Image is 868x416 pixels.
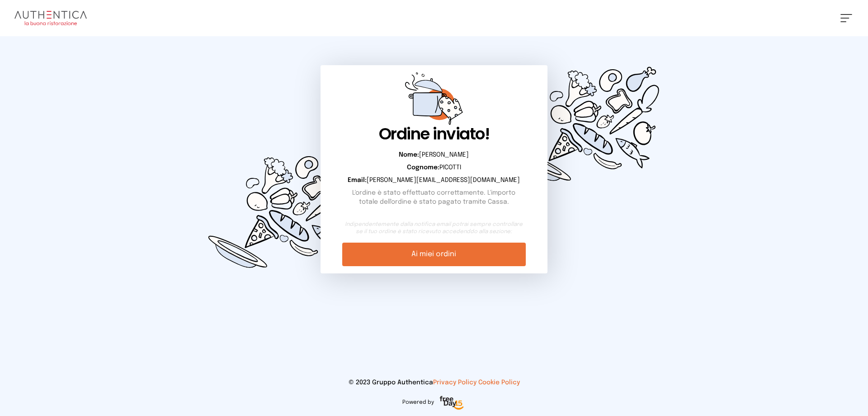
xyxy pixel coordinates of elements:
[14,11,87,25] img: logo.8f33a47.png
[342,176,525,185] p: [PERSON_NAME][EMAIL_ADDRESS][DOMAIN_NAME]
[348,177,367,183] b: Email:
[342,243,525,266] a: Ai miei ordini
[342,125,525,143] h1: Ordine inviato!
[342,163,525,172] p: PICOTTI
[195,123,369,299] img: d0449c3114cc73e99fc76ced0c51d0cd.svg
[14,378,854,387] p: © 2023 Gruppo Authentica
[499,36,673,212] img: d0449c3114cc73e99fc76ced0c51d0cd.svg
[342,150,525,159] p: [PERSON_NAME]
[399,152,419,158] b: Nome:
[402,399,434,406] span: Powered by
[438,394,466,412] img: logo-freeday.3e08031.png
[478,379,520,386] a: Cookie Policy
[407,164,439,171] b: Cognome:
[342,221,525,235] small: Indipendentemente dalla notifica email potrai sempre controllare se il tuo ordine è stato ricevut...
[342,188,525,206] p: L'ordine è stato effettuato correttamente. L'importo totale dell'ordine è stato pagato tramite Ca...
[433,379,476,386] a: Privacy Policy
